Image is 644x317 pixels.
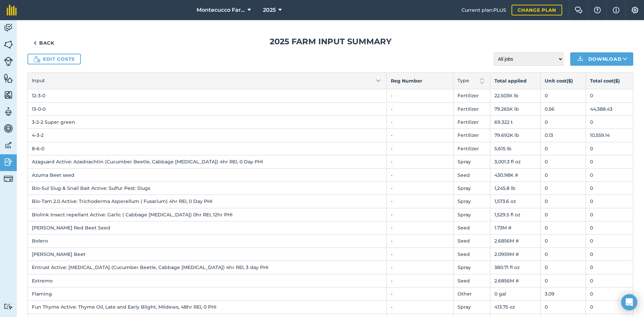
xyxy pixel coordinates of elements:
[586,155,633,168] td: 0
[263,6,276,14] span: 2025
[453,142,490,155] td: Fertilizer
[197,6,245,14] span: Montecucco Farms ORGANIC
[4,174,13,183] img: svg+xml;base64,PD94bWwgdmVyc2lvbj0iMS4wIiBlbmNvZGluZz0idXRmLTgiPz4KPCEtLSBHZW5lcmF0b3I6IEFkb2JlIE...
[28,155,387,168] td: Azaguard Active: Azadirachtin (Cucumber Beetle, Cabbage [MEDICAL_DATA]) 4hr REI, 0 Day PHI
[453,208,490,221] td: Spray
[490,73,540,89] th: Total applied
[387,129,453,142] td: -
[478,77,486,85] img: Two arrows, one pointing up and one pointing down to show sort is not active on this column
[28,129,387,142] td: 4-3-2
[28,89,387,102] td: 12-3-0
[34,56,40,62] img: Icon showing a money bag
[4,303,13,310] img: svg+xml;base64,PD94bWwgdmVyc2lvbj0iMS4wIiBlbmNvZGluZz0idXRmLTgiPz4KPCEtLSBHZW5lcmF0b3I6IEFkb2JlIE...
[586,287,633,301] td: 0
[540,115,586,128] td: 0
[490,248,540,261] td: 2.0959M #
[28,36,633,47] h1: 2025 Farm input summary
[28,301,387,314] td: Fun Thyme Active: Thyme Oil, Late and Early Blight, Mildews, 48hr REI, 0 PHI
[34,39,37,47] img: svg+xml;base64,PHN2ZyB4bWxucz0iaHR0cDovL3d3dy53My5vcmcvMjAwMC9zdmciIHdpZHRoPSI5IiBoZWlnaHQ9IjI0Ii...
[453,168,490,181] td: Seed
[586,181,633,195] td: 0
[387,115,453,128] td: -
[387,261,453,274] td: -
[28,73,386,89] button: Input
[453,301,490,314] td: Spray
[540,261,586,274] td: 0
[387,248,453,261] td: -
[453,274,490,287] td: Seed
[28,54,81,64] a: Edit costs
[586,234,633,248] td: 0
[28,36,60,50] a: Back
[490,115,540,128] td: 69.322 t
[453,287,490,301] td: Other
[586,195,633,208] td: 0
[586,102,633,115] td: 44,388.43
[586,73,633,89] th: Total cost ( $ )
[540,287,586,301] td: 3.09
[490,261,540,274] td: 380.71 fl oz
[374,77,382,85] img: Arrow pointing down to show items are sorted in ascending order
[28,115,387,128] td: 3-2-2 Super green
[540,168,586,181] td: 0
[586,274,633,287] td: 0
[540,129,586,142] td: 0.13
[453,181,490,195] td: Spray
[387,142,453,155] td: -
[586,129,633,142] td: 10,559.14
[613,6,620,14] img: svg+xml;base64,PHN2ZyB4bWxucz0iaHR0cDovL3d3dy53My5vcmcvMjAwMC9zdmciIHdpZHRoPSIxNyIgaGVpZ2h0PSIxNy...
[540,155,586,168] td: 0
[586,301,633,314] td: 0
[453,195,490,208] td: Spray
[453,129,490,142] td: Fertilizer
[490,221,540,234] td: 1.73M #
[387,301,453,314] td: -
[490,301,540,314] td: 413.75 oz
[540,301,586,314] td: 0
[28,221,387,234] td: [PERSON_NAME] Red Beet Seed
[490,181,540,195] td: 1,245.8 lb
[570,52,633,66] button: Download
[4,90,13,100] img: svg+xml;base64,PHN2ZyB4bWxucz0iaHR0cDovL3d3dy53My5vcmcvMjAwMC9zdmciIHdpZHRoPSI1NiIgaGVpZ2h0PSI2MC...
[28,234,387,248] td: Bolero
[387,221,453,234] td: -
[387,73,453,89] th: Reg Number
[540,234,586,248] td: 0
[540,142,586,155] td: 0
[387,181,453,195] td: -
[4,107,13,117] img: svg+xml;base64,PD94bWwgdmVyc2lvbj0iMS4wIiBlbmNvZGluZz0idXRmLTgiPz4KPCEtLSBHZW5lcmF0b3I6IEFkb2JlIE...
[586,261,633,274] td: 0
[28,287,387,301] td: Flaming
[453,221,490,234] td: Seed
[4,23,13,33] img: svg+xml;base64,PD94bWwgdmVyc2lvbj0iMS4wIiBlbmNvZGluZz0idXRmLTgiPz4KPCEtLSBHZW5lcmF0b3I6IEFkb2JlIE...
[453,261,490,274] td: Spray
[28,274,387,287] td: Extremo
[453,73,490,89] button: Type
[28,248,387,261] td: [PERSON_NAME] Beet
[586,115,633,128] td: 0
[540,73,586,89] th: Unit cost ( $ )
[593,7,601,13] img: A question mark icon
[540,181,586,195] td: 0
[387,234,453,248] td: -
[28,195,387,208] td: Bio-Tam 2.0 Active: Trichoderma Asperellum ( Fusarium) 4hr REI, 0 Day PHI
[490,195,540,208] td: 1,573.6 oz
[621,294,637,310] div: Open Intercom Messenger
[453,102,490,115] td: Fertilizer
[28,102,387,115] td: 13-0-0
[4,40,13,50] img: svg+xml;base64,PHN2ZyB4bWxucz0iaHR0cDovL3d3dy53My5vcmcvMjAwMC9zdmciIHdpZHRoPSI1NiIgaGVpZ2h0PSI2MC...
[540,221,586,234] td: 0
[490,102,540,115] td: 79.265K lb
[540,102,586,115] td: 0.56
[387,195,453,208] td: -
[490,155,540,168] td: 3,001.3 fl oz
[4,157,13,167] img: svg+xml;base64,PD94bWwgdmVyc2lvbj0iMS4wIiBlbmNvZGluZz0idXRmLTgiPz4KPCEtLSBHZW5lcmF0b3I6IEFkb2JlIE...
[28,261,387,274] td: Entrust Active: [MEDICAL_DATA] (Cucumber Beetle, Cabbage [MEDICAL_DATA]) 4hr REI, 3 day PHI
[453,155,490,168] td: Spray
[490,234,540,248] td: 2.6856M #
[512,5,562,15] a: Change plan
[28,181,387,195] td: Bio-Sul Slug & Snail Bait Active: Sulfur Pest: Slugs
[540,195,586,208] td: 0
[631,7,639,13] img: A cog icon
[586,221,633,234] td: 0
